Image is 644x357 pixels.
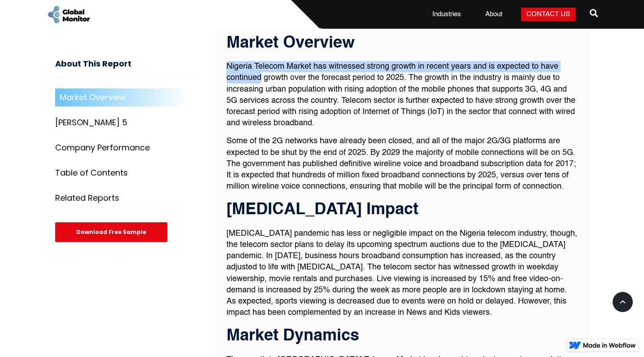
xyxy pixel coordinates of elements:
[590,5,598,23] a: 
[480,10,508,19] a: About
[55,114,194,132] a: [PERSON_NAME] 5
[55,88,194,106] a: Market Overview
[226,35,578,53] h3: Market Overview
[55,118,127,127] div: [PERSON_NAME] 5
[55,194,119,203] div: Related Reports
[55,164,194,182] a: Table of Contents
[55,139,194,157] a: Company Performance
[226,136,578,192] p: Some of the 2G networks have already been closed, and all of the major 2G/3G platforms are expect...
[60,93,126,102] div: Market Overview
[55,59,194,78] h3: About This Report
[46,4,91,25] a: home
[583,343,636,348] img: Made in Webflow
[590,7,598,19] span: 
[226,61,578,129] p: Nigeria Telecom Market has witnessed strong growth in recent years and is expected to have contin...
[55,143,150,152] div: Company Performance
[226,201,578,219] h3: [MEDICAL_DATA] Impact
[226,228,578,319] p: [MEDICAL_DATA] pandemic has less or negligible impact on the Nigeria telecom industry, though, th...
[427,10,466,19] a: Industries
[226,327,578,345] h3: Market Dynamics
[55,222,167,242] div: Download Free Sample
[55,168,128,177] div: Table of Contents
[521,8,575,21] a: Contact Us
[55,189,194,207] a: Related Reports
